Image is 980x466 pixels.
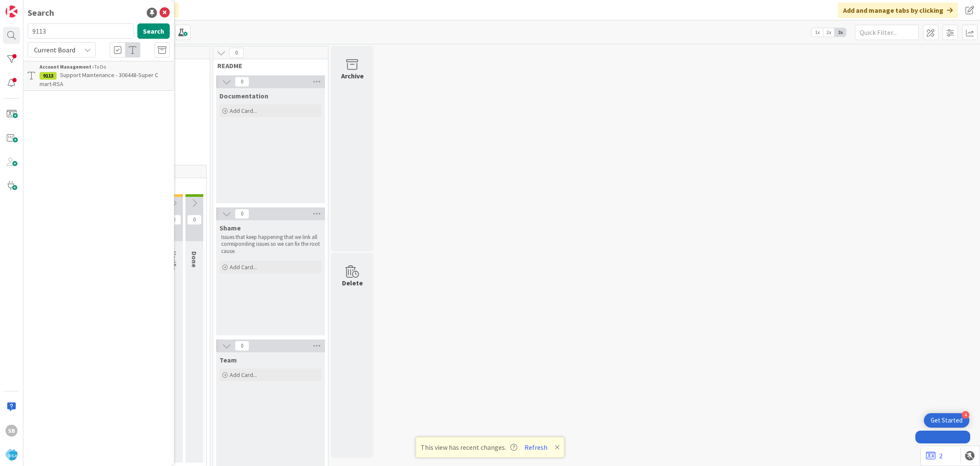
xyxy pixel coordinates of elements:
[40,63,170,71] div: To Do
[6,449,17,460] img: avatar
[137,23,170,39] button: Search
[23,61,174,91] a: Account Management ›To Do9113Support Maintenance - 306448-Super C mart-RSA
[6,425,17,437] div: SB
[229,48,244,58] span: 0
[342,278,363,288] div: Delete
[34,46,75,54] span: Current Board
[40,72,57,80] div: 9113
[235,341,249,351] span: 0
[190,251,199,268] span: Done
[187,215,202,225] span: 0
[40,71,158,88] span: Support Maintenance - 306448-Super C mart-RSA
[926,451,943,461] a: 2
[230,371,257,379] span: Add Card...
[217,61,317,70] span: README
[235,209,249,219] span: 0
[855,25,919,40] input: Quick Filter...
[219,224,241,232] span: Shame
[6,6,17,17] img: Visit kanbanzone.com
[219,92,268,100] span: Documentation
[230,263,257,271] span: Add Card...
[221,234,320,255] p: Issues that keep happening that we link all corresponding issues so we can fix the root cause.
[812,28,823,37] span: 1x
[28,23,134,39] input: Search for title...
[170,251,178,270] span: Verify
[838,3,958,18] div: Add and manage tabs by clicking
[235,77,249,87] span: 0
[40,63,94,70] b: Account Management ›
[28,6,54,19] div: Search
[341,71,364,81] div: Archive
[931,416,963,425] div: Get Started
[167,215,181,225] span: 0
[835,28,846,37] span: 3x
[924,413,969,428] div: Open Get Started checklist, remaining modules: 4
[962,411,969,419] div: 4
[823,28,835,37] span: 2x
[230,107,257,115] span: Add Card...
[219,356,237,364] span: Team
[521,442,550,453] button: Refresh
[421,442,517,452] span: This view has recent changes.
